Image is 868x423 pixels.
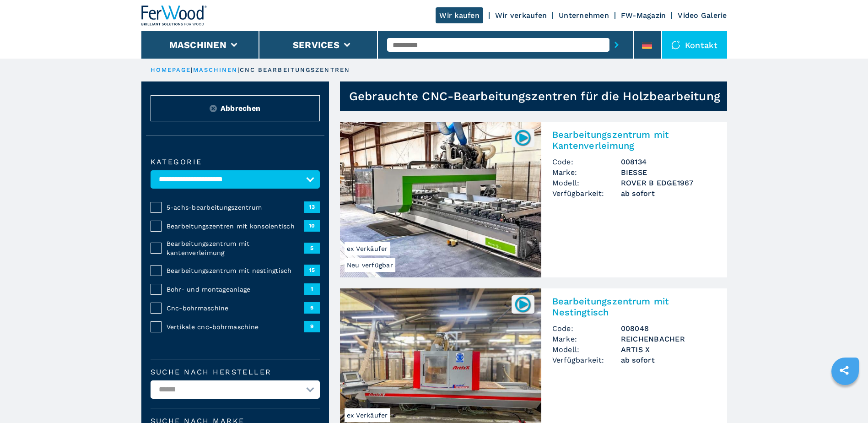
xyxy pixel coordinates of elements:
[304,321,320,332] span: 9
[552,344,621,355] span: Modell:
[151,95,320,121] button: ResetAbbrechen
[349,89,721,103] h1: Gebrauchte CNC-Bearbeitungszentren für die Holzbearbeitung
[293,39,340,50] button: Services
[609,34,624,55] button: submit-button
[662,31,727,59] div: Kontakt
[167,239,304,257] span: Bearbeitungszentrum mit kantenverleimung
[193,66,238,73] a: maschinen
[621,11,666,20] a: FW-Magazin
[678,11,727,20] a: Video Galerie
[495,11,547,20] a: Wir verkaufen
[621,355,716,365] span: ab sofort
[167,322,304,331] span: Vertikale cnc-bohrmaschine
[833,359,856,382] a: sharethis
[167,304,304,313] span: Cnc-bohrmaschine
[167,203,304,212] span: 5-achs-bearbeitungszentrum
[151,66,191,73] a: HOMEPAGE
[552,334,621,344] span: Marke:
[221,103,260,114] span: Abbrechen
[552,178,621,188] span: Modell:
[304,201,320,212] span: 13
[169,39,226,50] button: Maschinen
[552,167,621,178] span: Marke:
[340,122,727,277] a: Bearbeitungszentrum mit Kantenverleimung BIESSE ROVER B EDGE1967Neu verfügbarex Verkäufer008134Be...
[621,167,716,178] h3: BIESSE
[141,5,207,26] img: Ferwood
[514,295,532,313] img: 008048
[552,129,716,151] h2: Bearbeitungszentrum mit Kantenverleimung
[621,188,716,199] span: ab sofort
[167,266,304,275] span: Bearbeitungszentrum mit nestingtisch
[621,323,716,334] h3: 008048
[191,66,193,73] span: |
[621,178,716,188] h3: ROVER B EDGE1967
[829,382,861,416] iframe: Chat
[151,369,320,376] label: Suche nach Hersteller
[304,265,320,276] span: 15
[304,220,320,231] span: 10
[304,243,320,254] span: 5
[621,344,716,355] h3: ARTIS X
[304,283,320,294] span: 1
[552,157,621,167] span: Code:
[237,66,239,73] span: |
[621,157,716,167] h3: 008134
[552,355,621,365] span: Verfügbarkeit:
[304,302,320,313] span: 5
[514,129,532,146] img: 008134
[559,11,609,20] a: Unternehmen
[552,296,716,318] h2: Bearbeitungszentrum mit Nestingtisch
[210,105,217,112] img: Reset
[240,66,350,74] p: cnc bearbeitungszentren
[345,258,395,272] span: Neu verfügbar
[340,122,541,277] img: Bearbeitungszentrum mit Kantenverleimung BIESSE ROVER B EDGE1967
[345,242,390,255] span: ex Verkäufer
[345,408,390,422] span: ex Verkäufer
[436,7,483,23] a: Wir kaufen
[671,40,680,49] img: Kontakt
[621,334,716,344] h3: REICHENBACHER
[167,285,304,294] span: Bohr- und montageanlage
[552,188,621,199] span: Verfügbarkeit:
[167,222,304,231] span: Bearbeitungszentren mit konsolentisch
[552,323,621,334] span: Code:
[151,158,320,166] label: Kategorie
